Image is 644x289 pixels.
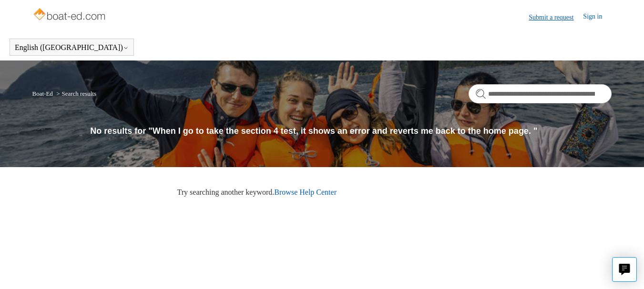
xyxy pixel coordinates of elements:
h1: No results for "When I go to take the section 4 test, it shows an error and reverts me back to th... [90,125,612,138]
a: Browse Help Center [274,188,337,196]
img: Boat-Ed Help Center home page [32,6,108,25]
input: Search [469,84,612,103]
button: English ([GEOGRAPHIC_DATA]) [15,43,129,52]
a: Submit a request [529,12,583,22]
p: Try searching another keyword. [177,187,612,198]
a: Boat-Ed [32,90,53,97]
a: Sign in [583,11,612,23]
li: Boat-Ed [32,90,55,97]
li: Search results [54,90,96,97]
button: Live chat [612,257,637,282]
